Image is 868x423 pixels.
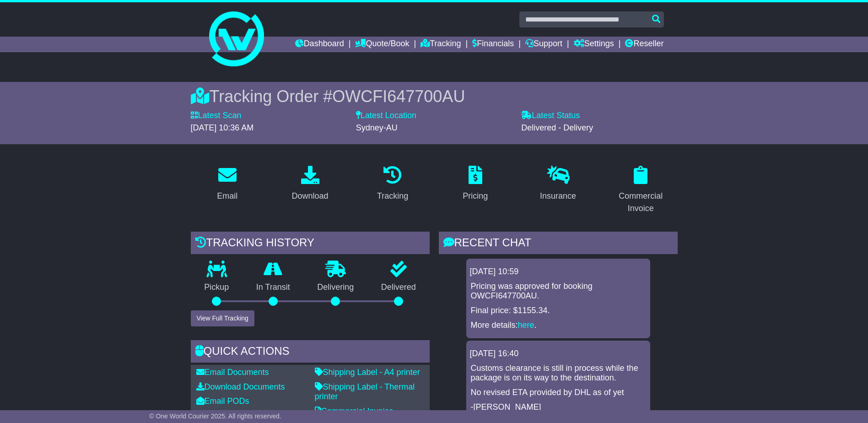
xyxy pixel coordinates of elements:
div: [DATE] 10:59 [470,267,647,277]
a: Email [211,163,243,206]
a: here [518,320,534,330]
a: Email PODs [196,396,249,406]
label: Latest Status [521,111,580,121]
a: Support [525,37,562,52]
a: Email Documents [196,368,269,377]
span: OWCFI647700AU [332,87,465,106]
a: Tracking [371,163,414,206]
a: Shipping Label - Thermal printer [315,382,415,401]
a: Commercial Invoice [604,163,678,218]
div: Download [291,190,328,202]
div: Pricing [463,190,488,202]
p: In Transit [243,282,304,293]
p: No revised ETA provided by DHL as of yet [471,388,646,398]
span: [DATE] 10:36 AM [191,123,254,132]
div: Email [217,190,237,202]
span: Delivered - Delivery [521,123,593,132]
div: Quick Actions [191,340,430,365]
a: Quote/Book [355,37,409,52]
div: Tracking history [191,232,430,256]
div: Tracking [377,190,408,202]
a: Download [286,163,334,206]
span: © One World Courier 2025. All rights reserved. [149,412,281,420]
p: Delivered [367,282,430,293]
button: View Full Tracking [191,310,254,326]
p: Final price: $1155.34. [471,306,646,316]
p: More details: . [471,320,646,331]
label: Latest Scan [191,111,242,121]
label: Latest Location [356,111,416,121]
div: Tracking Order # [191,87,678,106]
a: Download Documents [196,382,285,391]
p: Pricing was approved for booking OWCFI647700AU. [471,282,646,301]
div: Insurance [540,190,576,202]
a: Pricing [457,163,494,206]
div: [DATE] 16:40 [470,349,647,359]
a: Shipping Label - A4 printer [315,368,420,377]
a: Settings [574,37,614,52]
a: Dashboard [295,37,344,52]
p: Delivering [304,282,368,293]
a: Insurance [534,163,582,206]
p: -[PERSON_NAME] [471,402,646,412]
a: Commercial Invoice [315,407,394,416]
a: Financials [472,37,514,52]
span: Sydney-AU [356,123,398,132]
div: Commercial Invoice [610,190,672,215]
p: Customs clearance is still in process while the package is on its way to the destination. [471,363,646,383]
a: Reseller [625,37,663,52]
div: RECENT CHAT [439,232,678,256]
a: Tracking [421,37,461,52]
p: Pickup [191,282,243,293]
